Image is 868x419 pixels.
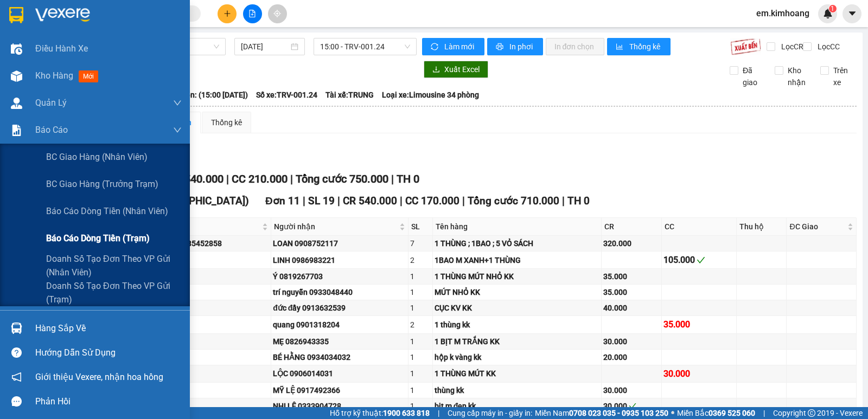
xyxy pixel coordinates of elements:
[224,10,231,17] span: plus
[46,231,150,245] span: Báo cáo dòng tiền (trạm)
[663,318,735,331] div: 35.000
[616,43,625,51] span: bar-chart
[663,367,735,381] div: 30.000
[435,384,599,396] div: thùng kk
[438,407,439,419] span: |
[435,319,599,331] div: 1 thùng kk
[273,319,406,331] div: quang 0901318204
[487,38,543,55] button: printerIn phơi
[273,10,281,17] span: aim
[152,368,269,379] div: HẢI
[383,409,430,417] strong: 1900 633 818
[831,5,834,12] span: 1
[241,41,289,53] input: 12/10/2025
[448,407,532,419] span: Cung cấp máy in - giấy in:
[382,89,479,101] span: Loại xe: Limousine 34 phòng
[603,286,660,298] div: 35.000
[152,237,269,249] div: TUYỀN 0985452858
[410,286,430,298] div: 1
[232,172,288,185] span: CC 210.000
[290,172,293,185] span: |
[444,41,476,53] span: Làm mới
[405,195,459,207] span: CC 170.000
[410,302,430,314] div: 1
[509,41,534,53] span: In phơi
[11,125,22,136] img: solution-icon
[748,7,818,20] span: em.kimhoang
[152,351,269,363] div: TUYỀN
[308,195,335,207] span: SL 19
[671,411,674,415] span: ⚪️
[256,89,317,101] span: Số xe: TRV-001.24
[79,70,98,82] span: mới
[569,409,668,417] strong: 0708 023 035 - 0935 103 250
[152,336,269,347] div: VÂN
[248,10,256,17] span: file-add
[46,177,158,191] span: BC giao hàng (trưởng trạm)
[337,195,340,207] span: |
[435,351,599,363] div: hộp k vàng kk
[603,351,660,363] div: 20.000
[273,237,406,249] div: LOAN 0908752117
[662,218,737,236] th: CC
[431,43,440,51] span: sync
[829,5,837,12] sup: 1
[265,195,300,207] span: Đơn 11
[152,384,269,396] div: tư bé
[11,70,22,82] img: warehouse-icon
[603,336,660,347] div: 30.000
[218,4,237,23] button: plus
[296,172,388,185] span: Tổng cước 750.000
[783,65,812,88] span: Kho nhận
[211,117,242,128] div: Thống kê
[11,98,22,109] img: warehouse-icon
[152,400,269,412] div: mẹ
[35,70,73,81] span: Kho hàng
[343,195,397,207] span: CR 540.000
[273,270,406,282] div: Ý 0819267703
[397,172,419,185] span: TH 0
[35,123,68,137] span: Báo cáo
[813,41,841,53] span: Lọc CC
[603,400,660,412] div: 30.000
[46,279,182,306] span: Doanh số tạo đơn theo VP gửi (trạm)
[435,368,599,379] div: 1 THÙNG MÚT KK
[444,63,480,75] span: Xuất Excel
[11,323,22,334] img: warehouse-icon
[320,38,410,55] span: 15:00 - TRV-001.24
[602,218,662,236] th: CR
[169,89,248,101] span: Chuyến: (15:00 [DATE])
[843,4,861,23] button: caret-down
[789,221,845,233] span: ĐC Giao
[603,237,660,249] div: 320.000
[435,286,599,298] div: MÚT NHỎ KK
[273,351,406,363] div: BÉ HẰNG 0934034032
[173,99,182,107] span: down
[268,4,287,23] button: aim
[303,195,305,207] span: |
[432,66,440,74] span: download
[433,218,602,236] th: Tên hàng
[603,270,660,282] div: 35.000
[546,38,605,55] button: In đơn chọn
[410,270,430,282] div: 1
[629,402,636,410] span: check
[46,252,182,279] span: Doanh số tạo đơn theo VP gửi (nhân viên)
[435,254,599,266] div: 1BAO M XANH+1 THÙNG
[410,400,430,412] div: 1
[35,345,182,361] div: Hướng dẫn sử dụng
[11,43,22,55] img: warehouse-icon
[535,407,668,419] span: Miền Nam
[435,400,599,412] div: bịt m đen kk
[410,319,430,331] div: 2
[35,394,182,410] div: Phản hồi
[325,89,374,101] span: Tài xế: TRUNG
[567,195,590,207] span: TH 0
[738,65,767,88] span: Đã giao
[35,42,88,55] span: Điều hành xe
[603,384,660,396] div: 30.000
[11,372,22,382] span: notification
[273,384,406,396] div: MỸ LỆ 0917492366
[410,336,430,347] div: 1
[273,254,406,266] div: LINH 0986983221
